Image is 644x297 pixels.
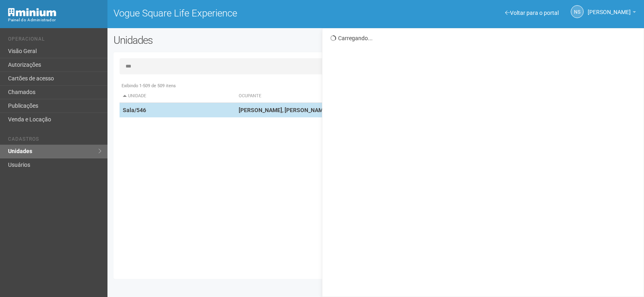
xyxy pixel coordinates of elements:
[8,36,101,45] li: Operacional
[114,34,325,46] h2: Unidades
[505,10,559,16] a: Voltar para o portal
[571,5,584,18] a: NS
[588,10,636,16] a: [PERSON_NAME]
[588,1,631,15] span: Nicolle Silva
[120,90,235,103] th: Unidade: activate to sort column descending
[239,107,438,113] strong: [PERSON_NAME], [PERSON_NAME] & [PERSON_NAME] Advogados Associados
[8,16,101,24] div: Painel do Administrador
[114,8,370,18] h1: Vogue Square Life Experience
[120,82,633,90] div: Exibindo 1-509 de 509 itens
[235,90,447,103] th: Ocupante: activate to sort column ascending
[8,136,101,145] li: Cadastros
[330,35,638,42] div: Carregando...
[123,107,146,113] strong: Sala/546
[8,8,56,16] img: Minium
